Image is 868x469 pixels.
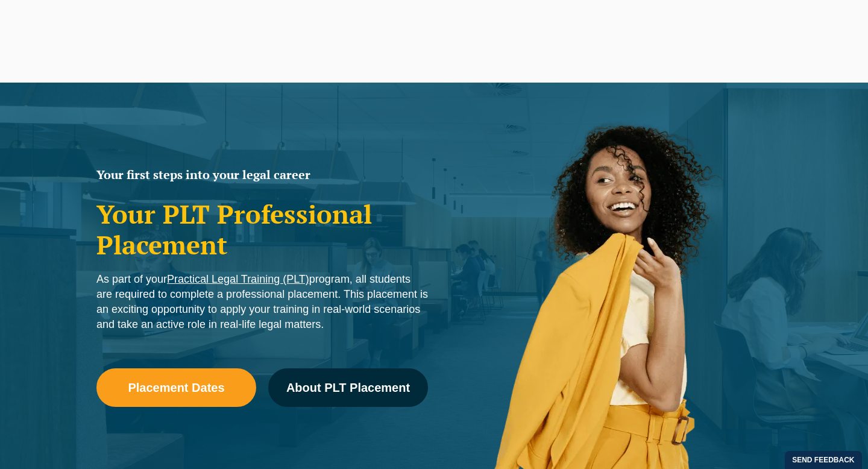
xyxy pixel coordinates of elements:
h1: Your PLT Professional Placement [96,199,428,260]
a: Practical Legal Training (PLT) [167,273,309,285]
span: About PLT Placement [286,382,410,394]
span: Placement Dates [128,382,224,394]
span: As part of your program, all students are required to complete a professional placement. This pla... [96,273,428,330]
a: Placement Dates [96,368,256,407]
a: About PLT Placement [268,368,428,407]
h2: Your first steps into your legal career [96,169,428,181]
